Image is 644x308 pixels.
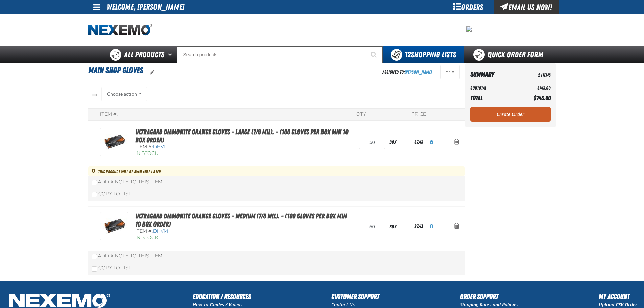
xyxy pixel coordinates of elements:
a: Upload CSV Order [599,301,637,308]
h2: My Account [599,291,637,302]
input: Add a Note to This Item [92,254,97,259]
div: Assigned To: [382,68,432,77]
h2: Customer Support [331,291,379,302]
a: Shipping Rates and Policies [460,301,518,308]
button: oro.shoppinglist.remove_item.aria_label [449,135,465,150]
td: 2 Items [517,69,550,80]
h2: Order Support [460,291,518,302]
input: Add a Note to This Item [92,180,97,185]
input: Product Quantity [359,220,385,233]
input: Copy To List [92,192,97,197]
a: Ultragard Diamonite Orange Gloves - Medium (7/8 mil). - (100 gloves per box MIN 10 box order) [135,212,347,228]
th: Summary [470,69,518,80]
button: You have 12 Shopping Lists. Open to view details [383,46,464,63]
span: $7.43 [414,223,423,229]
div: Item #: [100,111,118,118]
span: DHVL [153,144,166,150]
input: Search [177,46,383,63]
th: Subtotal [470,84,518,93]
a: Create Order [470,107,551,122]
span: This product will be available later [98,169,161,174]
span: DHVM [153,228,168,234]
input: Product Quantity [359,136,385,149]
strong: 12 [405,50,411,60]
span: $743.00 [534,94,551,101]
span: Shopping Lists [405,50,456,60]
button: oro.shoppinglist.remove_item.aria_label [449,219,465,234]
div: In Stock [135,150,352,157]
button: Actions of MAIN SHOP GLOVES [440,65,460,79]
button: View All Prices for DHVL [424,135,439,150]
img: Nexemo logo [88,24,152,36]
input: Copy To List [92,266,97,272]
label: Copy To List [92,265,132,271]
a: Quick Order Form [464,46,556,63]
a: [PERSON_NAME] [405,69,432,75]
button: View All Prices for DHVM [424,219,439,234]
a: How to Guides / Videos [193,301,242,308]
div: box [385,135,413,150]
span: All Products [124,49,164,61]
div: Price [411,111,426,118]
span: $7.43 [414,139,423,145]
span: Add a Note to This Item [98,253,162,259]
th: Total [470,93,518,103]
img: 93db179228030ecd25a137940bcaa8ab.jpeg [466,26,472,32]
a: Home [88,24,152,36]
div: Item #: [135,144,352,150]
span: Add a Note to This Item [98,179,162,185]
a: Contact Us [331,301,355,308]
span: MAIN SHOP GLOVES [88,66,143,75]
label: Copy To List [92,191,132,197]
a: Ultragard Diamonite Orange Gloves - Large (7/8 mil). - (100 gloves per box MIN 10 box order) [135,128,348,144]
h2: Education / Resources [193,291,251,302]
button: Open All Products pages [166,46,177,63]
td: $743.00 [517,84,550,93]
button: oro.shoppinglist.label.edit.tooltip [145,65,160,80]
div: box [385,219,413,234]
div: In Stock [135,235,352,241]
div: QTY [356,111,366,118]
div: Item #: [135,228,352,235]
button: Start Searching [366,46,383,63]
